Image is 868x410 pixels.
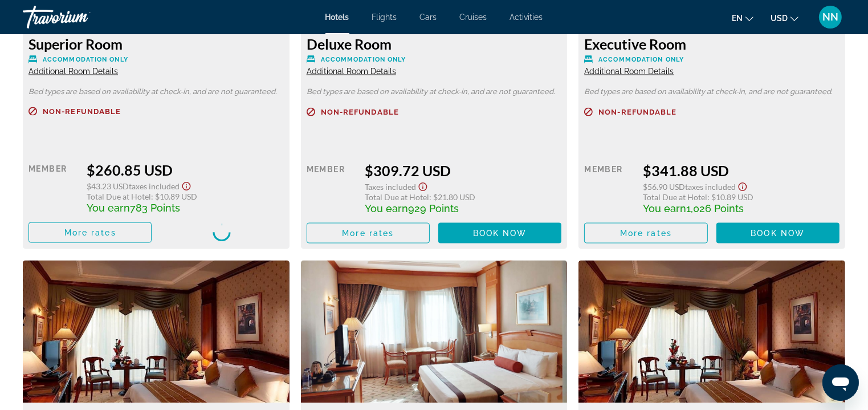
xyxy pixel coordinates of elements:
[365,192,429,202] span: Total Due at Hotel
[28,161,78,214] div: Member
[643,192,840,202] div: : $10.89 USD
[64,228,116,237] span: More rates
[87,202,130,214] span: You earn
[365,162,561,179] div: $309.72 USD
[321,108,399,116] span: Non-refundable
[372,13,397,22] a: Flights
[365,182,416,192] span: Taxes included
[578,261,845,403] img: 2616ff8a-9d99-4bc8-8bbd-8858e3f09211.jpeg
[736,179,749,192] button: Show Taxes and Fees disclaimer
[598,108,677,116] span: Non-refundable
[771,10,798,26] button: Change currency
[643,182,685,192] span: $56.90 USD
[460,13,487,22] a: Cruises
[584,88,840,96] p: Bed types are based on availability at check-in, and are not guaranteed.
[43,108,121,115] span: Non-refundable
[307,223,430,243] button: More rates
[510,13,543,22] a: Activities
[732,14,743,23] span: en
[598,56,684,63] span: Accommodation Only
[473,229,527,238] span: Book now
[584,223,707,243] button: More rates
[584,162,634,214] div: Member
[438,223,561,243] button: Book now
[301,261,568,403] img: d397fcc7-fb9a-47db-97b0-242ec2f43e6a.jpeg
[23,2,137,32] a: Travorium
[307,67,396,76] span: Additional Room Details
[584,67,674,76] span: Additional Room Details
[307,35,562,52] h3: Deluxe Room
[416,179,430,192] button: Show Taxes and Fees disclaimer
[87,192,151,201] span: Total Due at Hotel
[643,162,840,179] div: $341.88 USD
[771,14,788,23] span: USD
[307,88,562,96] p: Bed types are based on availability at check-in, and are not guaranteed.
[643,192,707,202] span: Total Due at Hotel
[620,229,672,238] span: More rates
[408,202,459,214] span: 929 Points
[180,178,193,192] button: Show Taxes and Fees disclaimer
[87,181,129,191] span: $43.23 USD
[28,222,152,243] button: More rates
[28,35,284,52] h3: Superior Room
[43,56,128,63] span: Accommodation Only
[686,202,744,214] span: 1,026 Points
[584,35,840,52] h3: Executive Room
[643,202,686,214] span: You earn
[342,229,394,238] span: More rates
[716,223,840,243] button: Book now
[420,13,437,22] a: Cars
[130,202,180,214] span: 783 Points
[87,192,283,201] div: : $10.89 USD
[822,11,838,23] span: NN
[816,5,845,29] button: User Menu
[321,56,406,63] span: Accommodation Only
[307,162,356,214] div: Member
[28,67,118,76] span: Additional Room Details
[325,13,349,22] a: Hotels
[23,261,290,403] img: 2616ff8a-9d99-4bc8-8bbd-8858e3f09211.jpeg
[365,202,408,214] span: You earn
[685,182,736,192] span: Taxes included
[28,88,284,96] p: Bed types are based on availability at check-in, and are not guaranteed.
[365,192,561,202] div: : $21.80 USD
[732,10,753,26] button: Change language
[822,364,859,401] iframe: Кнопка запуска окна обмена сообщениями
[129,181,180,191] span: Taxes included
[751,229,805,238] span: Book now
[87,161,283,178] div: $260.85 USD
